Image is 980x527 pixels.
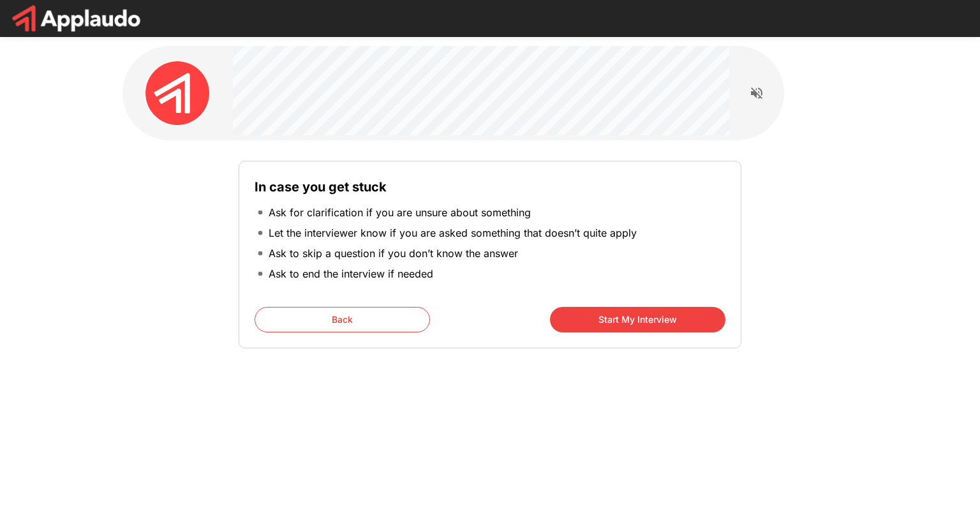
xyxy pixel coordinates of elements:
[269,246,518,261] p: Ask to skip a question if you don’t know the answer
[269,266,433,281] p: Ask to end the interview if needed
[269,225,637,241] p: Let the interviewer know if you are asked something that doesn’t quite apply
[255,179,387,195] b: In case you get stuck
[269,205,531,220] p: Ask for clarification if you are unsure about something
[255,307,430,332] button: Back
[550,307,725,332] button: Start My Interview
[744,80,769,106] button: Read questions aloud
[145,61,209,125] img: applaudo_avatar.png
